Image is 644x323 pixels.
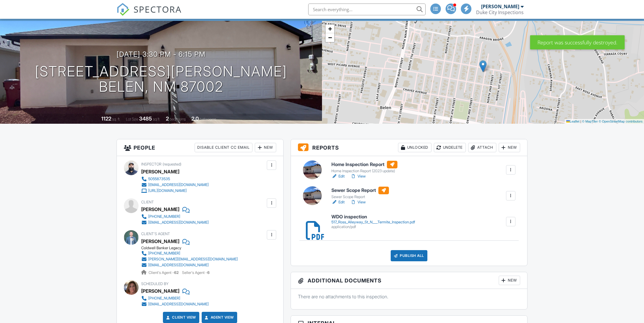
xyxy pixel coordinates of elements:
span: Client [141,200,154,204]
span: Inspector [141,162,161,166]
p: There are no attachments to this inspection. [298,293,520,300]
span: Client's Agent - [149,270,180,275]
div: [PHONE_NUMBER] [148,214,180,219]
div: [URL][DOMAIN_NAME] [148,188,187,193]
strong: 6 [207,270,210,275]
div: [PHONE_NUMBER] [148,296,180,301]
span: sq.ft. [153,117,160,121]
h6: Sewer Scope Report [331,187,389,194]
a: [URL][DOMAIN_NAME] [141,188,209,194]
a: Client View [165,314,196,320]
strong: 62 [174,270,179,275]
a: [PHONE_NUMBER] [141,214,209,220]
h3: Additional Documents [291,272,527,289]
div: [EMAIL_ADDRESS][DOMAIN_NAME] [148,183,209,187]
a: View [350,173,366,179]
div: 517_Ross_Alleyway_St_N___Termite_Inspection.pdf [331,220,415,225]
span: Lot Size [126,117,138,121]
div: application/pdf [331,225,415,229]
a: [PERSON_NAME][EMAIL_ADDRESS][DOMAIN_NAME] [141,256,238,262]
span: | [580,120,581,123]
span: SPECTORA [134,3,182,15]
div: [PERSON_NAME] [141,287,179,295]
div: Sewer Scope Report [331,195,389,199]
a: Agent View [204,314,234,320]
a: SPECTORA [117,8,182,20]
h6: Home Inspection Report [331,161,397,168]
div: New [499,276,520,285]
div: 1122 [101,116,111,122]
a: WDO inspection 517_Ross_Alleyway_St_N___Termite_Inspection.pdf application/pdf [331,214,415,229]
div: 5055873535 [148,177,170,181]
div: [EMAIL_ADDRESS][DOMAIN_NAME] [148,302,209,307]
span: Client's Agent [141,232,170,236]
div: [EMAIL_ADDRESS][DOMAIN_NAME] [148,220,209,225]
h6: WDO inspection [331,214,415,220]
div: Duke City Inspections [476,9,524,15]
a: © OpenStreetMap contributors [599,120,643,123]
a: [EMAIL_ADDRESS][DOMAIN_NAME] [141,301,209,307]
div: Coldwell Banker Legacy [141,246,242,250]
div: 3485 [139,116,152,122]
div: Attach [468,143,496,152]
span: Seller's Agent - [182,270,210,275]
div: Report was successfully destroyed. [530,35,625,49]
a: Edit [331,199,345,205]
div: [PERSON_NAME][EMAIL_ADDRESS][DOMAIN_NAME] [148,257,238,262]
a: Home Inspection Report Home Inspection Report (2023 update) [331,161,397,174]
span: bedrooms [170,117,186,121]
a: © MapTiler [582,120,598,123]
div: [PERSON_NAME] [481,4,519,9]
h3: [DATE] 3:30 pm - 6:15 pm [117,50,205,58]
input: Search everything... [308,4,426,15]
a: Edit [331,173,345,179]
div: [EMAIL_ADDRESS][DOMAIN_NAME] [148,263,209,267]
h3: People [117,139,283,156]
span: bathrooms [200,117,216,121]
a: Leaflet [566,120,579,123]
h3: Reports [291,139,527,156]
a: Zoom out [326,33,334,42]
div: Disable Client CC Email [195,143,252,152]
a: [PHONE_NUMBER] [141,295,209,301]
div: [PHONE_NUMBER] [148,251,180,256]
a: View [350,199,366,205]
span: (requested) [163,162,181,166]
div: Publish All [391,250,427,261]
a: Sewer Scope Report Sewer Scope Report [331,187,389,200]
h1: [STREET_ADDRESS][PERSON_NAME] Belen, NM 87002 [35,64,287,95]
div: New [255,143,276,152]
span: Scheduled By [141,282,168,286]
a: [EMAIL_ADDRESS][DOMAIN_NAME] [141,182,209,188]
span: sq. ft. [112,117,120,121]
div: Unlocked [398,143,431,152]
div: 2.0 [191,116,199,122]
a: [EMAIL_ADDRESS][DOMAIN_NAME] [141,220,209,225]
img: The Best Home Inspection Software - Spectora [117,3,129,16]
span: − [328,34,332,41]
a: Zoom in [326,24,334,33]
div: [PERSON_NAME] [141,237,179,246]
div: New [499,143,520,152]
img: Marker [479,60,487,72]
a: [EMAIL_ADDRESS][DOMAIN_NAME] [141,262,238,268]
a: 5055873535 [141,176,209,182]
div: Undelete [434,143,466,152]
div: Home Inspection Report (2023 update) [331,169,397,173]
a: [PHONE_NUMBER] [141,250,238,256]
span: + [328,25,332,32]
div: [PERSON_NAME] [141,205,179,214]
div: [PERSON_NAME] [141,167,179,176]
div: 2 [166,116,169,122]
